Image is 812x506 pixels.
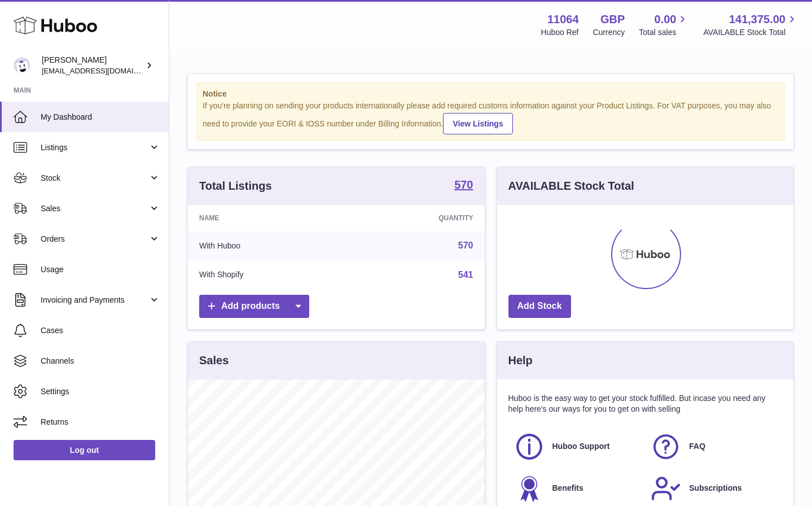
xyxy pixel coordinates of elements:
[443,113,512,134] a: View Listings
[188,231,348,260] td: With Huboo
[14,440,155,460] a: Log out
[508,295,571,318] a: Add Stock
[41,234,148,245] span: Orders
[14,57,30,74] img: imichellrs@gmail.com
[41,295,148,306] span: Invoicing and Payments
[729,12,785,27] span: 141,375.00
[41,264,160,275] span: Usage
[508,353,533,368] h3: Help
[454,179,473,193] a: 570
[188,260,348,290] td: With Shopify
[689,483,741,494] span: Subscriptions
[514,473,640,504] a: Benefits
[41,417,160,428] span: Returns
[547,12,579,27] strong: 11064
[593,27,625,38] div: Currency
[203,89,779,99] strong: Notice
[651,431,776,462] a: FAQ
[514,431,640,462] a: Huboo Support
[188,205,348,231] th: Name
[41,325,160,336] span: Cases
[600,12,625,27] strong: GBP
[458,270,473,280] a: 541
[41,356,160,367] span: Channels
[639,12,689,38] a: 0.00 Total sales
[199,178,272,194] h3: Total Listings
[199,353,229,368] h3: Sales
[703,27,798,38] span: AVAILABLE Stock Total
[703,12,798,38] a: 141,375.00 AVAILABLE Stock Total
[41,142,148,153] span: Listings
[203,101,779,134] div: If you're planning on sending your products internationally please add required customs informati...
[454,179,473,190] strong: 570
[41,112,160,123] span: My Dashboard
[541,27,579,38] div: Huboo Ref
[651,473,776,504] a: Subscriptions
[655,12,677,27] span: 0.00
[639,27,689,38] span: Total sales
[689,441,705,452] span: FAQ
[508,393,783,415] p: Huboo is the easy way to get your stock fulfilled. But incase you need any help here's our ways f...
[348,205,484,231] th: Quantity
[41,173,148,184] span: Stock
[199,295,309,318] a: Add products
[552,483,583,494] span: Benefits
[42,55,143,76] div: [PERSON_NAME]
[552,441,610,452] span: Huboo Support
[41,386,160,397] span: Settings
[41,203,148,214] span: Sales
[508,178,634,194] h3: AVAILABLE Stock Total
[42,66,166,75] span: [EMAIL_ADDRESS][DOMAIN_NAME]
[458,241,473,250] a: 570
